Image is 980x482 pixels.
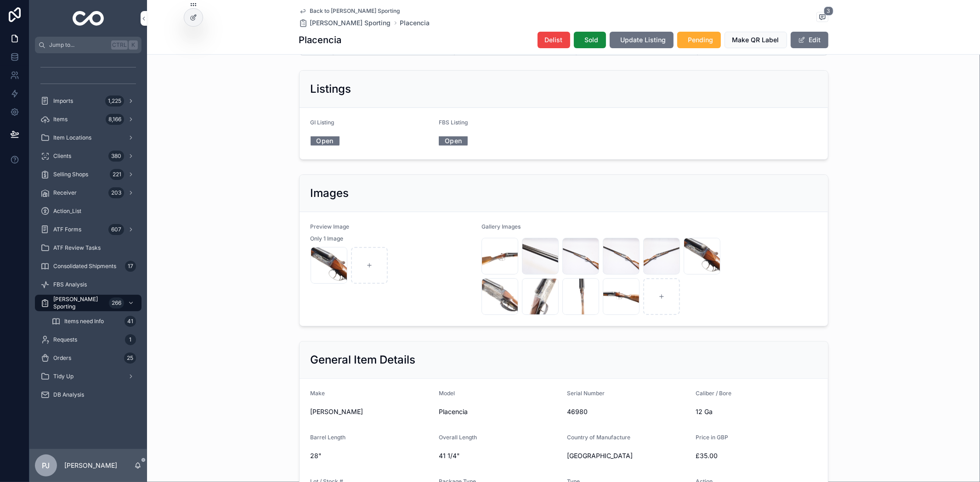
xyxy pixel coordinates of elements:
span: [PERSON_NAME] Sporting [310,18,391,28]
span: Pending [688,35,714,45]
div: 203 [108,187,124,198]
span: Items [53,116,68,123]
a: DB Analysis [35,387,142,403]
span: £35.00 [696,451,817,460]
h2: Listings [311,82,351,96]
span: Make [311,390,325,397]
span: Delist [545,35,563,45]
button: Edit [791,32,828,48]
button: 3 [816,12,828,23]
div: 221 [110,169,124,180]
span: Orders [53,354,71,362]
span: Barrel Length [311,434,346,441]
span: Gallery Images [482,223,521,230]
span: FBS Listing [439,119,468,126]
h2: General Item Details [311,353,416,367]
span: [PERSON_NAME] Sporting [53,296,105,310]
span: [PERSON_NAME] [311,407,432,416]
span: Placencia [439,407,560,416]
span: Make QR Label [732,35,779,45]
span: Selling Shops [53,171,88,178]
a: Placencia [400,18,430,28]
h1: Placencia [299,34,342,46]
div: 1 [125,334,136,345]
a: Consolidated Shipments17 [35,258,142,275]
div: 380 [108,151,124,162]
span: Model [439,390,455,397]
span: Serial Number [567,390,605,397]
h2: Images [311,186,349,201]
span: GI Listing [311,119,334,126]
span: Item Locations [53,134,91,141]
a: Items8,166 [35,111,142,128]
span: Imports [53,97,73,105]
a: FBS Analysis [35,276,142,293]
span: Sold [585,35,599,45]
a: Open [311,134,340,148]
a: Receiver203 [35,185,142,201]
span: Consolidated Shipments [53,263,116,270]
a: Back to [PERSON_NAME] Sporting [299,7,400,15]
a: Open [439,134,468,148]
div: 1,225 [105,95,124,106]
button: Make QR Label [725,32,787,48]
a: Imports1,225 [35,93,142,109]
span: Back to [PERSON_NAME] Sporting [310,7,400,15]
button: Sold [574,32,606,48]
span: PJ [42,460,50,471]
a: Item Locations [35,129,142,146]
span: Tidy Up [53,373,74,380]
a: Orders25 [35,350,142,366]
span: Update Listing [621,35,666,45]
button: Jump to...CtrlK [35,37,142,53]
div: 266 [109,297,124,308]
span: ATF Review Tasks [53,244,101,252]
span: Clients [53,152,71,160]
span: Ctrl [111,40,128,50]
span: Receiver [53,189,77,196]
span: Country of Manufacture [567,434,631,441]
button: Pending [677,32,721,48]
a: Tidy Up [35,368,142,385]
span: Items need Info [64,318,104,325]
a: ATF Review Tasks [35,240,142,256]
span: 12 Ga [696,407,817,416]
span: Price in GBP [696,434,728,441]
span: Jump to... [49,41,108,49]
a: [PERSON_NAME] Sporting266 [35,295,142,311]
span: Requests [53,336,77,343]
span: Caliber / Bore [696,390,731,397]
div: 8,166 [106,114,124,125]
span: DB Analysis [53,391,84,398]
button: Delist [538,32,570,48]
a: [PERSON_NAME] Sporting [299,18,391,28]
div: 17 [125,261,136,272]
a: Selling Shops221 [35,166,142,183]
span: FBS Analysis [53,281,87,288]
span: Action_List [53,207,81,215]
span: 3 [824,6,833,16]
div: scrollable content [29,53,147,415]
div: 41 [125,316,136,327]
div: 25 [124,353,136,364]
span: [GEOGRAPHIC_DATA] [567,451,689,460]
a: ATF Forms607 [35,221,142,238]
span: Preview Image [311,223,350,230]
span: ATF Forms [53,226,81,233]
span: K [130,41,137,49]
span: 28" [311,451,432,460]
span: Overall Length [439,434,477,441]
a: Items need Info41 [46,313,142,330]
button: Update Listing [610,32,674,48]
img: App logo [73,11,104,26]
a: Requests1 [35,331,142,348]
div: 607 [108,224,124,235]
p: [PERSON_NAME] [64,461,117,470]
a: Clients380 [35,148,142,164]
a: Action_List [35,203,142,219]
span: 46980 [567,407,689,416]
span: Only 1 Image [311,235,344,242]
span: 41 1/4" [439,451,560,460]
